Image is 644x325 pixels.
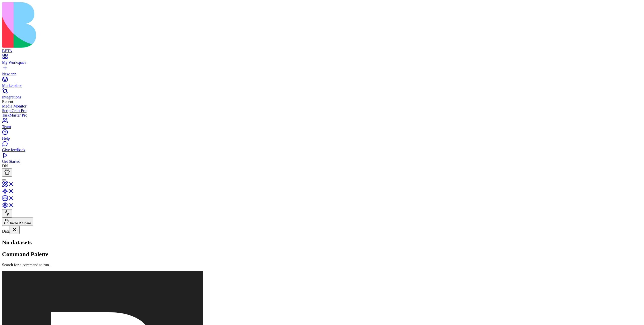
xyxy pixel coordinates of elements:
[2,99,13,104] span: Recent
[2,251,642,258] h2: Command Palette
[2,218,33,226] button: Invite & Share
[2,95,642,99] div: Integrations
[2,229,10,233] span: Data
[2,2,204,48] img: logo
[2,239,642,246] h2: No datasets
[2,72,642,76] div: New app
[2,136,642,141] div: Help
[2,155,642,164] a: Get Started
[2,143,642,152] a: Give feedback
[2,132,642,141] a: Help
[2,125,642,129] div: Team
[2,113,642,118] a: TaskMaster Pro
[2,79,642,88] a: Marketplace
[2,159,642,164] div: Get Started
[2,67,642,76] a: New app
[2,44,642,53] a: BETA
[2,60,642,65] div: My Workspace
[2,164,8,168] span: DN
[2,90,642,99] a: Integrations
[2,263,642,267] p: Search for a command to run...
[2,109,642,113] a: ScriptCraft Pro
[2,56,642,65] a: My Workspace
[2,120,642,129] a: Team
[2,104,642,109] a: Media Monitor
[2,49,642,53] div: BETA
[2,148,642,152] div: Give feedback
[2,83,642,88] div: Marketplace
